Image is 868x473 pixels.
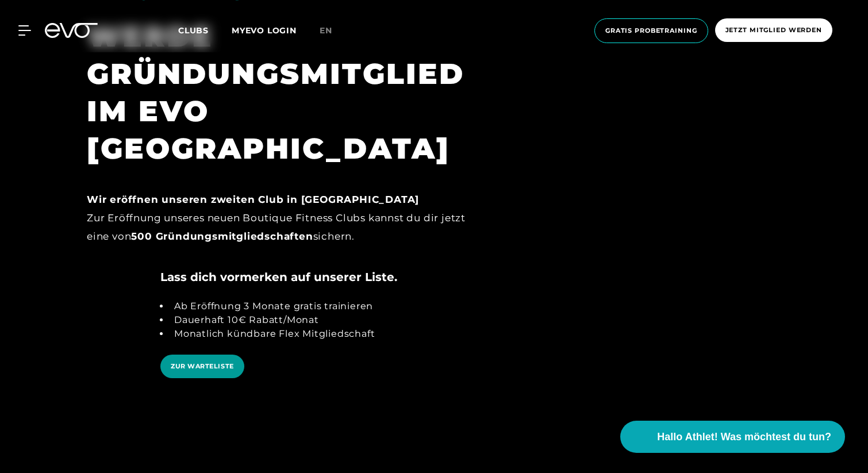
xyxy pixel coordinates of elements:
a: Jetzt Mitglied werden [712,18,836,43]
span: en [320,25,332,36]
a: Clubs [178,25,232,36]
div: Zur Eröffnung unseres neuen Boutique Fitness Clubs kannst du dir jetzt eine von sichern. [87,190,482,246]
strong: Wir eröffnen unseren zweiten Club in [GEOGRAPHIC_DATA] [87,194,419,205]
li: Monatlich kündbare Flex Mitgliedschaft [170,327,375,341]
span: Jetzt Mitglied werden [725,25,822,35]
li: Dauerhaft 10€ Rabatt/Monat [170,313,375,327]
strong: 500 Gründungsmitgliedschaften [131,230,313,242]
a: MYEVO LOGIN [232,25,297,36]
div: WERDE GRÜNDUNGSMITGLIED IM EVO [GEOGRAPHIC_DATA] [87,18,482,167]
a: en [320,24,346,37]
a: Gratis Probetraining [591,18,712,43]
span: Hallo Athlet! Was möchtest du tun? [657,429,831,445]
h4: Lass dich vormerken auf unserer Liste. [160,268,397,286]
button: Hallo Athlet! Was möchtest du tun? [620,421,845,453]
span: Clubs [178,25,209,36]
span: ZUR WARTELISTE [171,362,234,371]
li: Ab Eröffnung 3 Monate gratis trainieren [170,299,375,313]
a: ZUR WARTELISTE [160,355,244,378]
span: Gratis Probetraining [605,26,697,36]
